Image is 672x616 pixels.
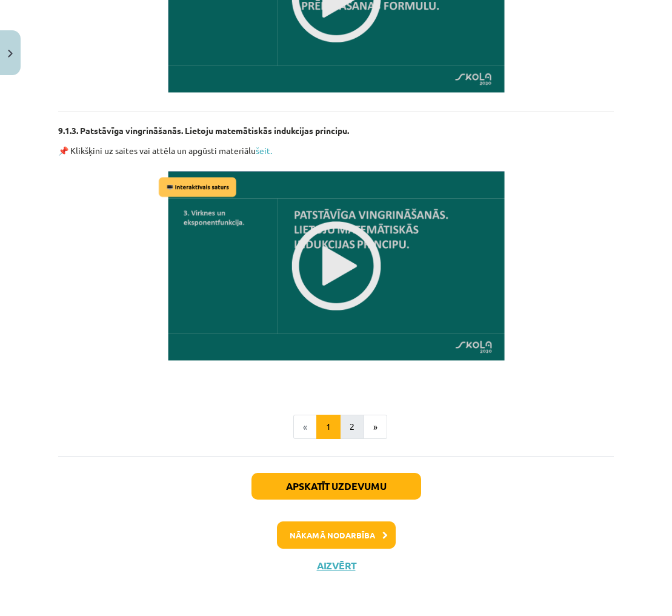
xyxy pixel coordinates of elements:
p: 📌 Klikšķini uz saites vai attēla un apgūsti materiālu [58,144,614,157]
button: Aizvērt [313,560,359,572]
button: 2 [340,415,364,439]
button: Nākamā nodarbība [277,521,396,549]
button: » [364,415,387,439]
button: Apskatīt uzdevumu [251,473,421,500]
nav: Page navigation example [58,415,614,439]
a: šeit. [256,145,272,156]
strong: 9.1.3. Patstāvīga vingrināšanās. Lietoju matemātiskās indukcijas principu. [58,125,349,136]
img: icon-close-lesson-0947bae3869378f0d4975bcd49f059093ad1ed9edebbc8119c70593378902aed.svg [8,50,13,58]
button: 1 [316,415,341,439]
